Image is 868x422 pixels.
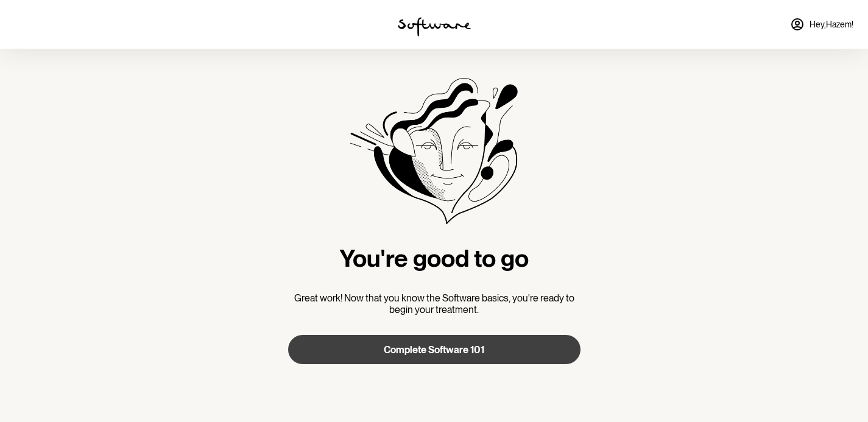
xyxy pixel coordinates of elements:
button: Complete Software 101 [288,335,580,364]
span: Complete Software 101 [384,344,484,356]
p: Great work! Now that you know the Software basics, you're ready to begin your treatment. [288,292,580,315]
a: Hey,Hazem! [783,10,861,39]
img: software logo [398,17,471,37]
span: Hey, Hazem ! [810,19,853,30]
img: made-for-you.360a04f8e4dae77840f6.png [350,78,518,224]
h2: You're good to go [288,244,580,273]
